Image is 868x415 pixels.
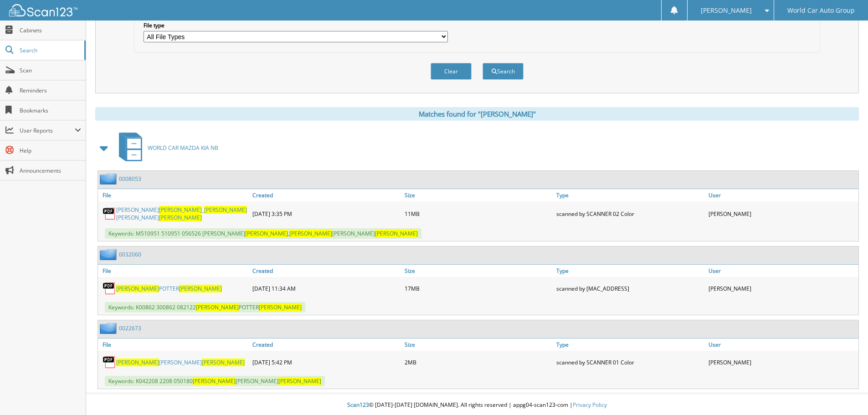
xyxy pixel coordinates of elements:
a: Size [402,265,555,277]
span: Cabinets [20,26,81,34]
img: scan123-logo-white.svg [9,4,77,16]
a: [PERSON_NAME][PERSON_NAME][PERSON_NAME] [116,359,245,366]
span: [PERSON_NAME] [116,359,159,366]
a: 0022673 [119,324,141,332]
a: File [98,338,250,351]
a: Created [250,265,402,277]
span: Keywords: K042208 2208 050180 [PERSON_NAME] [105,376,325,386]
span: Help [20,147,81,154]
button: Search [483,63,524,80]
span: Search [20,46,80,54]
div: scanned by SCANNER 02 Color [554,204,706,224]
span: [PERSON_NAME] [193,377,236,385]
span: [PERSON_NAME] [701,8,752,13]
img: PDF.png [103,282,116,295]
span: World Car Auto Group [787,8,855,13]
a: 0032060 [119,251,141,258]
span: Keywords: K00862 300862 082122 POTTER [105,302,305,313]
a: Type [554,265,706,277]
div: [DATE] 3:35 PM [250,204,402,224]
span: User Reports [20,127,75,134]
a: Size [402,189,555,201]
div: Matches found for "[PERSON_NAME]" [95,107,859,121]
span: [PERSON_NAME] [196,303,239,311]
span: [PERSON_NAME] [259,303,302,311]
div: 2MB [402,353,555,371]
a: 0008053 [119,175,141,183]
span: [PERSON_NAME] [159,206,202,214]
img: folder2.png [100,323,119,334]
div: [DATE] 11:34 AM [250,279,402,297]
div: scanned by SCANNER 01 Color [554,353,706,371]
span: Scan123 [347,401,369,409]
div: 11MB [402,204,555,224]
span: [PERSON_NAME] [116,285,159,292]
span: Bookmarks [20,107,81,114]
button: Clear [431,63,472,80]
a: Created [250,338,402,351]
div: 17MB [402,279,555,297]
span: [PERSON_NAME] [278,377,321,385]
span: [PERSON_NAME] [204,206,247,214]
span: [PERSON_NAME] [159,214,202,221]
a: WORLD CAR MAZDA KIA NB [113,130,218,166]
span: Announcements [20,167,81,174]
img: folder2.png [100,173,119,184]
span: [PERSON_NAME] [179,285,222,292]
a: Type [554,338,706,351]
label: File type [144,21,448,29]
span: Scan [20,67,81,74]
a: [PERSON_NAME][PERSON_NAME]_[PERSON_NAME][PERSON_NAME][PERSON_NAME] [116,206,248,221]
a: Privacy Policy [573,401,607,409]
span: Keywords: M510951 510951 056526 [PERSON_NAME] , [PERSON_NAME] [105,228,421,239]
img: PDF.png [103,207,116,220]
a: File [98,265,250,277]
iframe: Chat Widget [822,371,868,415]
span: WORLD CAR MAZDA KIA NB [148,144,218,152]
a: Size [402,338,555,351]
div: scanned by [MAC_ADDRESS] [554,279,706,297]
a: Type [554,189,706,201]
div: [PERSON_NAME] [706,353,858,371]
img: folder2.png [100,249,119,260]
img: PDF.png [103,355,116,369]
span: [PERSON_NAME] [245,230,288,237]
a: User [706,265,858,277]
a: File [98,189,250,201]
a: [PERSON_NAME]POTTER[PERSON_NAME] [116,285,222,292]
span: Reminders [20,87,81,94]
div: [PERSON_NAME] [706,279,858,297]
div: [PERSON_NAME] [706,204,858,224]
span: [PERSON_NAME] [202,359,245,366]
div: [DATE] 5:42 PM [250,353,402,371]
a: User [706,189,858,201]
a: User [706,338,858,351]
span: [PERSON_NAME] [289,230,332,237]
a: Created [250,189,402,201]
span: [PERSON_NAME] [375,230,418,237]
